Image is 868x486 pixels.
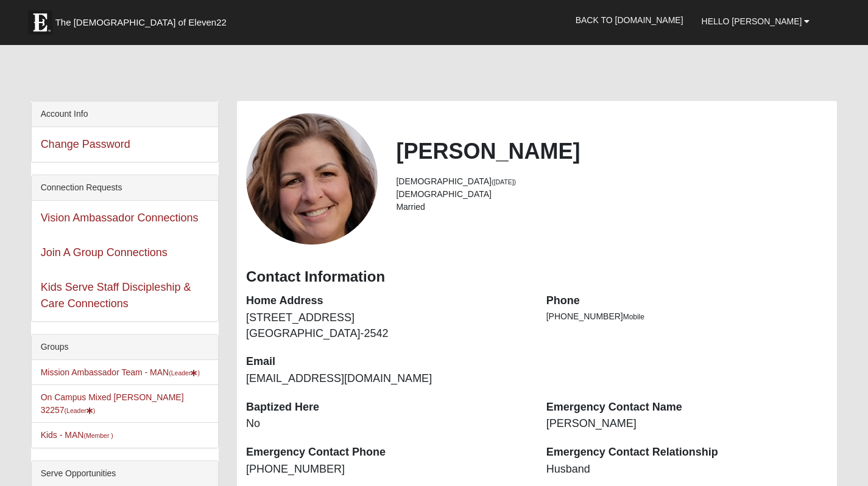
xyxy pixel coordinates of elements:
a: Kids - MAN(Member ) [41,430,113,440]
small: (Leader ) [65,407,96,414]
dd: Husband [546,462,828,477]
div: Groups [32,335,218,360]
a: Hello [PERSON_NAME] [693,6,819,36]
a: The [DEMOGRAPHIC_DATA] of Eleven22 [22,4,266,35]
a: Mission Ambassador Team - MAN(Leader) [41,367,200,377]
dd: No [246,416,528,432]
img: Eleven22 logo [28,10,52,35]
div: Connection Requests [32,175,218,201]
li: [DEMOGRAPHIC_DATA] [396,175,828,188]
a: View Fullsize Photo [246,113,378,245]
a: On Campus Mixed [PERSON_NAME] 32257(Leader) [41,392,184,415]
li: [PHONE_NUMBER] [546,310,828,323]
li: Married [396,201,828,213]
span: Hello [PERSON_NAME] [702,16,802,26]
a: Kids Serve Staff Discipleship & Care Connections [41,281,191,310]
a: Join A Group Connections [41,246,168,259]
dt: Emergency Contact Name [546,400,828,415]
a: Vision Ambassador Connections [41,212,199,224]
div: Account Info [32,102,218,127]
span: The [DEMOGRAPHIC_DATA] of Eleven22 [55,16,227,29]
h2: [PERSON_NAME] [396,138,828,164]
dd: [STREET_ADDRESS] [GEOGRAPHIC_DATA]-2542 [246,310,528,341]
dd: [EMAIL_ADDRESS][DOMAIN_NAME] [246,371,528,387]
small: ([DATE]) [492,178,516,186]
dt: Email [246,354,528,370]
dt: Home Address [246,293,528,309]
small: (Leader ) [169,369,200,377]
span: Mobile [623,313,644,321]
dd: [PERSON_NAME] [546,416,828,432]
li: [DEMOGRAPHIC_DATA] [396,188,828,201]
a: Change Password [41,138,130,150]
dt: Phone [546,293,828,309]
a: Back to [DOMAIN_NAME] [566,5,693,35]
dt: Emergency Contact Relationship [546,445,828,460]
h3: Contact Information [246,268,828,286]
dd: [PHONE_NUMBER] [246,462,528,477]
dt: Baptized Here [246,400,528,415]
small: (Member ) [83,432,113,439]
dt: Emergency Contact Phone [246,445,528,460]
